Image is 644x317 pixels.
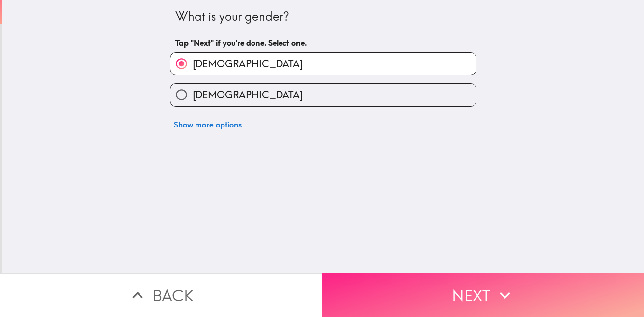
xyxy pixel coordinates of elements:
span: [DEMOGRAPHIC_DATA] [193,57,303,71]
button: [DEMOGRAPHIC_DATA] [170,53,476,75]
div: What is your gender? [175,8,471,25]
h6: Tap "Next" if you're done. Select one. [175,37,471,48]
button: Show more options [170,115,246,134]
button: [DEMOGRAPHIC_DATA] [170,84,476,106]
span: [DEMOGRAPHIC_DATA] [193,88,303,102]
